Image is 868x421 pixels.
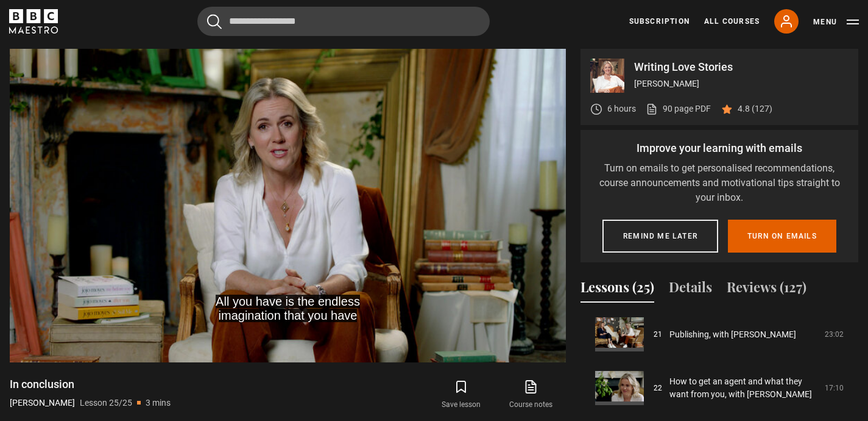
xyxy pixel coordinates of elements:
[590,140,849,156] p: Improve your learning with emails
[669,277,712,303] button: Details
[9,9,58,34] svg: BBC Maestro
[10,377,171,392] h1: In conclusion
[646,103,711,115] a: 90 page PDF
[728,220,836,253] button: Turn on emails
[590,161,849,205] p: Turn on emails to get personalised recommendations, course announcements and motivational tips st...
[669,375,817,401] a: How to get an agent and what they want from you, with [PERSON_NAME]
[207,14,222,29] button: Submit the search query
[727,277,806,303] button: Reviews (127)
[738,103,772,115] p: 4.8 (127)
[607,103,636,115] p: 6 hours
[634,62,849,73] p: Writing Love Stories
[10,49,566,362] video-js: Video Player
[80,397,132,409] p: Lesson 25/25
[813,16,859,28] button: Toggle navigation
[496,377,566,412] a: Course notes
[602,220,718,253] button: Remind me later
[426,377,496,412] button: Save lesson
[197,7,490,36] input: Search
[629,16,690,27] a: Subscription
[10,397,75,409] p: [PERSON_NAME]
[146,397,171,409] p: 3 mins
[634,77,849,90] p: [PERSON_NAME]
[669,328,796,341] a: Publishing, with [PERSON_NAME]
[580,277,654,303] button: Lessons (25)
[704,16,760,27] a: All Courses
